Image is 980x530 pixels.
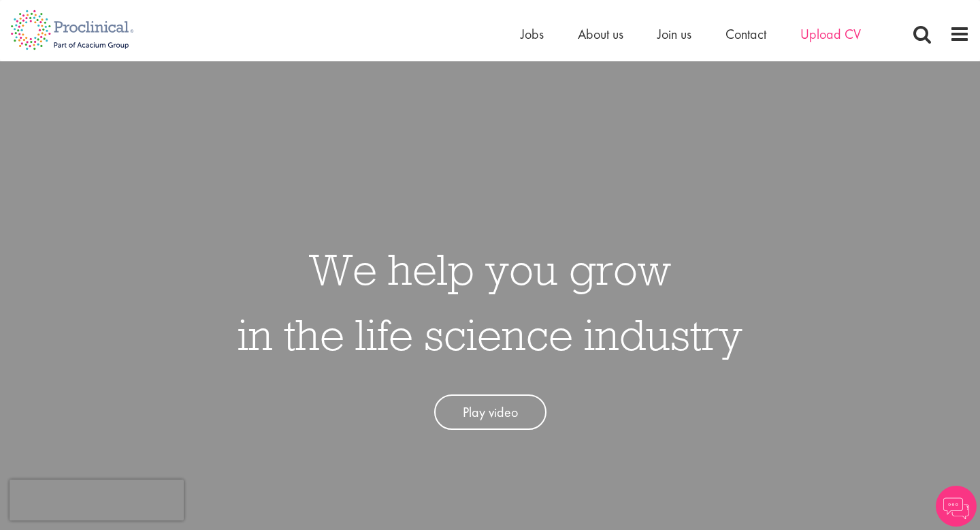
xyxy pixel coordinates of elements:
a: About us [578,25,623,43]
h1: We help you grow in the life science industry [238,236,742,367]
a: Join us [657,25,691,43]
a: Contact [725,25,766,43]
img: Chatbot [936,486,977,527]
a: Upload CV [800,25,861,43]
a: Jobs [521,25,544,43]
a: Play video [434,394,546,431]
